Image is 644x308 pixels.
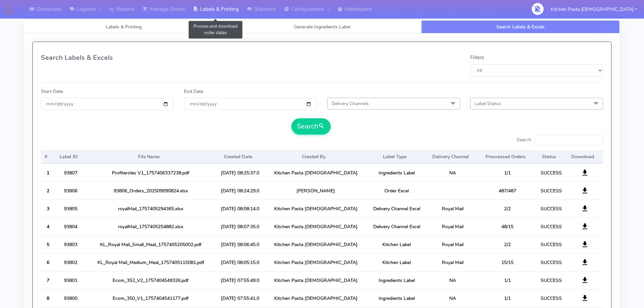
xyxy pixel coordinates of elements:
td: 93801 [55,271,87,289]
td: [DATE] 08:05:15.0 [215,253,265,271]
label: Search: [517,135,603,145]
td: [DATE] 08:07:35.0 [215,217,265,235]
td: NA [427,164,479,182]
th: Proccessed Orders [479,150,536,164]
td: SUCCESS [536,164,566,182]
h4: Search Labels & Excels [41,54,317,62]
th: 1 [41,164,55,182]
td: Ingredients Label [366,271,426,289]
th: Created By [265,150,367,164]
span: Delivery Channels [332,100,369,107]
label: Filters [470,54,484,62]
td: 93802 [55,253,87,271]
td: SUCCESS [536,217,566,235]
td: Ingredients Label [366,164,426,182]
td: SUCCESS [536,289,566,307]
td: Kitchen Pasta [DEMOGRAPHIC_DATA] [265,199,367,217]
td: Ingredients Label [366,289,426,307]
th: 8 [41,289,55,307]
label: End Date [184,88,203,95]
span: Label Status [475,100,501,107]
th: Label ID [55,150,87,164]
th: # [41,150,55,164]
td: 93800 [55,289,87,307]
td: Royal Mail [427,235,479,253]
td: SUCCESS [536,271,566,289]
td: SUCCESS [536,182,566,199]
td: 93805 [55,199,87,217]
td: KL_Royal Mail_Small_Meal_1757405205002.pdf [87,235,215,253]
button: Search [291,118,331,135]
td: royalMail_1757405294365.xlsx [87,199,215,217]
th: Status [536,150,566,164]
td: 1/1 [479,271,536,289]
td: Royal Mail [427,253,479,271]
td: Ecom_350_V1_1757404541177.pdf [87,289,215,307]
td: Profiteroles V1_1757406337238.pdf [87,164,215,182]
td: SUCCESS [536,199,566,217]
td: 93804 [55,217,87,235]
td: Kitchen Label [366,235,426,253]
td: SUCCESS [536,235,566,253]
td: Kitchen Pasta [DEMOGRAPHIC_DATA] [265,164,367,182]
label: Start Date [41,88,63,95]
td: Order Excel [366,182,426,199]
th: Created Date [215,150,265,164]
td: Royal Mail [427,199,479,217]
td: 93807 [55,164,87,182]
span: Labels & Printing [106,24,142,30]
td: Kitchen Pasta [DEMOGRAPHIC_DATA] [265,253,367,271]
td: Kitchen Label [366,253,426,271]
button: Kitchen Pasta [DEMOGRAPHIC_DATA] [546,2,642,16]
td: [PERSON_NAME] [265,182,367,199]
td: 48/15 [479,217,536,235]
td: Kitchen Pasta [DEMOGRAPHIC_DATA] [265,289,367,307]
th: File Name [87,150,215,164]
td: Kitchen Pasta [DEMOGRAPHIC_DATA] [265,271,367,289]
td: KL_Royal Mail_Medium_Meal_1757405115081.pdf [87,253,215,271]
td: [DATE] 07:55:41.0 [215,289,265,307]
td: royalMail_1757405254882.xlsx [87,217,215,235]
th: Label Type [366,150,426,164]
td: Ecom_352_V2_1757404549326.pdf [87,271,215,289]
td: 93806 [55,182,87,199]
th: 5 [41,235,55,253]
span: Generate Ingredients Label [294,24,350,30]
th: 4 [41,217,55,235]
td: 1/1 [479,289,536,307]
td: 2/2 [479,235,536,253]
td: 93803 [55,235,87,253]
td: NA [427,271,479,289]
input: Search: [534,135,603,145]
td: [DATE] 08:08:14.0 [215,199,265,217]
th: 6 [41,253,55,271]
td: Delivery Channel Excel [366,217,426,235]
td: Royal Mail [427,217,479,235]
ul: Tabs [24,20,620,33]
th: Download [566,150,603,164]
td: 1/1 [479,164,536,182]
th: Delivery Channel [427,150,479,164]
span: Search Labels & Excels [496,24,545,30]
td: NA [427,289,479,307]
td: 2/2 [479,199,536,217]
th: 3 [41,199,55,217]
td: [DATE] 08:24:29.0 [215,182,265,199]
td: Delivery Channel Excel [366,199,426,217]
td: Kitchen Pasta [DEMOGRAPHIC_DATA] [265,217,367,235]
th: 2 [41,182,55,199]
td: Kitchen Pasta [DEMOGRAPHIC_DATA] [265,235,367,253]
td: 15/15 [479,253,536,271]
th: 7 [41,271,55,289]
td: 487/487 [479,182,536,199]
td: [DATE] 08:25:37.0 [215,164,265,182]
td: 93806_Orders_202509090824.xlsx [87,182,215,199]
td: SUCCESS [536,253,566,271]
td: [DATE] 08:06:45.0 [215,235,265,253]
td: [DATE] 07:55:49.0 [215,271,265,289]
